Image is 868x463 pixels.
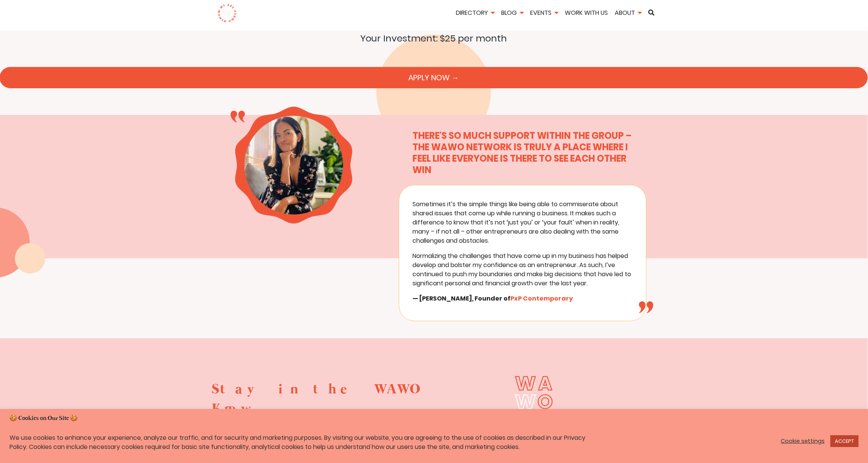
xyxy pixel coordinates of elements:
[412,251,633,288] p: Normalizing the challenges that have come up in my business has helped develop and bolster my con...
[830,435,858,447] a: ACCEPT
[453,8,497,19] li: Directory
[412,200,633,245] p: Sometimes it’s the simple things like being able to commiserate about shared issues that come up ...
[360,34,507,43] p: Your Investment: $25 per month
[232,103,355,227] img: Alicia Puig, Founder of PxP Contemporary
[10,433,604,452] p: We use cookies to enhance your experience, analyze our traffic, and for security and marketing pu...
[217,4,237,23] img: logo
[646,10,657,16] a: Search
[528,8,561,19] li: Events
[562,8,611,17] a: Work With Us
[781,438,825,444] a: Cookie settings
[499,8,526,19] li: Blog
[212,380,429,418] h3: Stay in the WAWO Know
[412,294,573,303] strong: — [PERSON_NAME], Founder of
[453,8,497,17] a: Directory
[510,294,573,303] a: PxP Contemporary
[228,115,247,145] span: “
[499,8,526,17] a: Blog
[528,8,561,17] a: Events
[612,8,644,19] li: About
[612,8,644,17] a: About
[412,130,632,176] p: There's so much support within the group – the WAWO Network is truly a place where I feel like ev...
[10,414,858,423] h5: 🍪 Cookies on Our Site 🍪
